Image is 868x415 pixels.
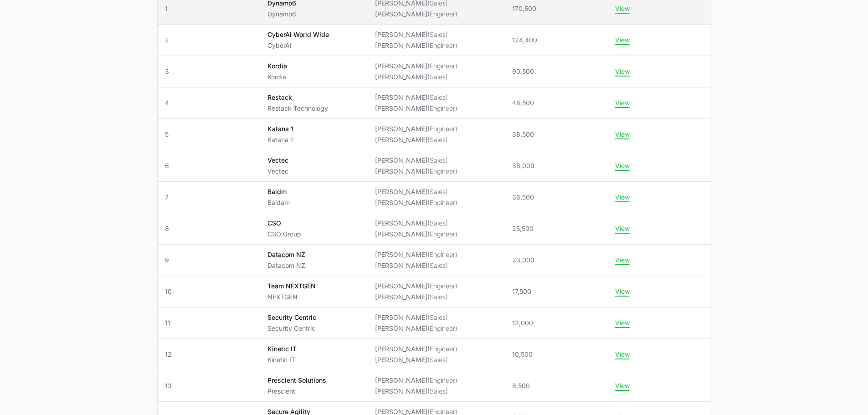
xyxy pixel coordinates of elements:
[375,72,457,82] li: [PERSON_NAME]
[427,73,448,81] span: (Sales)
[512,130,534,139] span: 38,500
[615,130,630,138] button: View
[165,350,253,359] span: 12
[512,224,534,233] span: 25,500
[375,41,457,50] li: [PERSON_NAME]
[512,318,533,328] span: 13,000
[165,98,253,108] span: 4
[267,292,316,302] p: NEXTGEN
[615,67,630,76] button: View
[615,225,630,233] button: View
[375,104,457,113] li: [PERSON_NAME]
[165,256,253,265] span: 9
[427,93,448,101] span: (Sales)
[427,136,448,143] span: (Sales)
[615,193,630,201] button: View
[267,61,287,71] p: Kordia
[165,224,253,233] span: 8
[165,381,253,390] span: 13
[375,198,457,207] li: [PERSON_NAME]
[375,230,457,239] li: [PERSON_NAME]
[267,10,296,19] p: Dynamo6
[267,313,316,322] p: Security Centric
[375,61,457,71] li: [PERSON_NAME]
[427,10,457,18] span: (Engineer)
[512,256,534,265] span: 23,000
[267,93,328,102] p: Restack
[267,135,293,144] p: Katana 1
[512,287,531,296] span: 17,500
[512,161,534,170] span: 38,000
[427,356,448,364] span: (Sales)
[165,67,253,76] span: 3
[427,62,457,70] span: (Engineer)
[512,98,534,108] span: 48,500
[615,99,630,107] button: View
[427,41,457,49] span: (Engineer)
[427,199,457,206] span: (Engineer)
[267,250,305,259] p: Datacom NZ
[267,72,287,82] p: Kordia
[267,41,329,50] p: CyberAI
[427,31,448,38] span: (Sales)
[427,230,457,238] span: (Engineer)
[512,67,534,76] span: 90,500
[165,193,253,202] span: 7
[615,319,630,327] button: View
[512,36,537,45] span: 124,400
[267,124,293,133] p: Katana 1
[375,387,457,396] li: [PERSON_NAME]
[375,187,457,196] li: [PERSON_NAME]
[427,125,457,133] span: (Engineer)
[375,324,457,333] li: [PERSON_NAME]
[427,188,448,195] span: (Sales)
[615,350,630,359] button: View
[267,187,290,196] p: Baidm
[427,387,448,395] span: (Sales)
[267,104,328,113] p: Restack Technology
[615,382,630,390] button: View
[512,350,533,359] span: 10,500
[165,36,253,45] span: 2
[165,161,253,170] span: 6
[267,355,297,364] p: Kinetic IT
[512,193,534,202] span: 36,500
[375,261,457,270] li: [PERSON_NAME]
[267,344,297,354] p: Kinetic IT
[375,30,457,39] li: [PERSON_NAME]
[267,376,326,385] p: Prescient Solutions
[267,156,288,165] p: Vectec
[375,167,457,176] li: [PERSON_NAME]
[267,324,316,333] p: Security Centric
[375,135,457,144] li: [PERSON_NAME]
[375,313,457,322] li: [PERSON_NAME]
[427,376,457,384] span: (Engineer)
[375,124,457,133] li: [PERSON_NAME]
[427,345,457,353] span: (Engineer)
[512,4,536,13] span: 170,500
[375,292,457,302] li: [PERSON_NAME]
[165,130,253,139] span: 5
[375,219,457,228] li: [PERSON_NAME]
[375,93,457,102] li: [PERSON_NAME]
[427,261,448,269] span: (Sales)
[615,256,630,264] button: View
[267,387,326,396] p: Prescient
[375,156,457,165] li: [PERSON_NAME]
[615,162,630,170] button: View
[427,156,448,164] span: (Sales)
[267,198,290,207] p: Baidam
[375,344,457,354] li: [PERSON_NAME]
[165,318,253,328] span: 11
[427,167,457,175] span: (Engineer)
[615,287,630,296] button: View
[267,167,288,176] p: Vectec
[165,287,253,296] span: 10
[375,10,457,19] li: [PERSON_NAME]
[427,282,457,290] span: (Engineer)
[267,30,329,39] p: CyberAi World Wide
[267,282,316,291] p: Team NEXTGEN
[267,261,305,270] p: Datacom NZ
[375,355,457,364] li: [PERSON_NAME]
[267,230,301,239] p: CSO Group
